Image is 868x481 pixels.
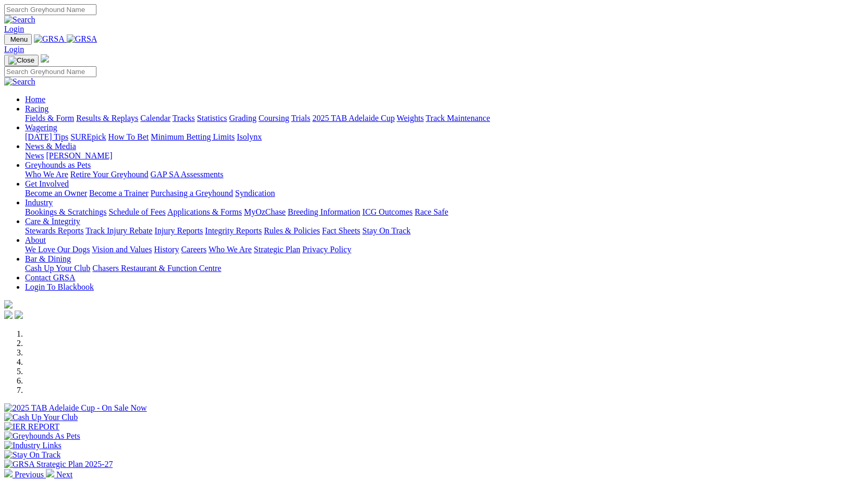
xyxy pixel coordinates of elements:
[15,470,44,479] span: Previous
[15,311,23,319] img: twitter.svg
[264,226,320,235] a: Rules & Policies
[25,142,76,151] a: News & Media
[92,245,152,254] a: Vision and Values
[25,207,106,216] a: Bookings & Scratchings
[4,4,96,15] input: Search
[362,207,412,216] a: ICG Outcomes
[154,245,179,254] a: History
[151,132,235,141] a: Minimum Betting Limits
[205,226,262,235] a: Integrity Reports
[25,114,864,123] div: Racing
[254,245,300,254] a: Strategic Plan
[25,207,864,217] div: Industry
[229,114,256,122] a: Grading
[25,132,68,141] a: [DATE] Tips
[25,245,90,254] a: We Love Our Dogs
[25,170,864,179] div: Greyhounds as Pets
[4,460,113,469] img: GRSA Strategic Plan 2025-27
[25,179,69,188] a: Get Involved
[414,207,448,216] a: Race Safe
[25,264,864,273] div: Bar & Dining
[70,132,106,141] a: SUREpick
[41,54,49,63] img: logo-grsa-white.png
[4,15,35,24] img: Search
[288,207,360,216] a: Breeding Information
[362,226,410,235] a: Stay On Track
[25,217,80,226] a: Care & Integrity
[76,114,138,122] a: Results & Replays
[4,311,13,319] img: facebook.svg
[25,151,44,160] a: News
[10,35,28,43] span: Menu
[89,189,149,198] a: Become a Trainer
[426,114,490,122] a: Track Maintenance
[181,245,206,254] a: Careers
[197,114,227,122] a: Statistics
[56,470,72,479] span: Next
[8,56,34,65] img: Close
[25,236,46,244] a: About
[302,245,351,254] a: Privacy Policy
[70,170,149,179] a: Retire Your Greyhound
[25,114,74,122] a: Fields & Form
[25,254,71,263] a: Bar & Dining
[25,161,91,169] a: Greyhounds as Pets
[67,34,97,44] img: GRSA
[25,132,864,142] div: Wagering
[25,282,94,291] a: Login To Blackbook
[259,114,289,122] a: Coursing
[4,66,96,77] input: Search
[4,469,13,477] img: chevron-left-pager-white.svg
[237,132,262,141] a: Isolynx
[4,441,62,450] img: Industry Links
[25,264,90,273] a: Cash Up Your Club
[312,114,395,122] a: 2025 TAB Adelaide Cup
[25,151,864,161] div: News & Media
[397,114,424,122] a: Weights
[92,264,221,273] a: Chasers Restaurant & Function Centre
[167,207,242,216] a: Applications & Forms
[4,413,78,422] img: Cash Up Your Club
[151,170,224,179] a: GAP SA Assessments
[25,95,45,104] a: Home
[4,34,32,45] button: Toggle navigation
[4,431,80,441] img: Greyhounds As Pets
[4,422,59,431] img: IER REPORT
[4,300,13,309] img: logo-grsa-white.png
[25,189,87,198] a: Become an Owner
[25,226,83,235] a: Stewards Reports
[34,34,65,44] img: GRSA
[25,189,864,198] div: Get Involved
[4,470,46,479] a: Previous
[25,123,57,132] a: Wagering
[4,77,35,87] img: Search
[4,450,60,460] img: Stay On Track
[291,114,310,122] a: Trials
[4,55,39,66] button: Toggle navigation
[4,45,24,54] a: Login
[4,24,24,33] a: Login
[46,470,72,479] a: Next
[140,114,170,122] a: Calendar
[235,189,275,198] a: Syndication
[25,226,864,236] div: Care & Integrity
[108,132,149,141] a: How To Bet
[46,151,112,160] a: [PERSON_NAME]
[322,226,360,235] a: Fact Sheets
[154,226,203,235] a: Injury Reports
[25,170,68,179] a: Who We Are
[85,226,152,235] a: Track Injury Rebate
[151,189,233,198] a: Purchasing a Greyhound
[25,245,864,254] div: About
[173,114,195,122] a: Tracks
[108,207,165,216] a: Schedule of Fees
[25,273,75,282] a: Contact GRSA
[4,403,147,413] img: 2025 TAB Adelaide Cup - On Sale Now
[25,104,48,113] a: Racing
[46,469,54,477] img: chevron-right-pager-white.svg
[25,198,53,207] a: Industry
[209,245,252,254] a: Who We Are
[244,207,286,216] a: MyOzChase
